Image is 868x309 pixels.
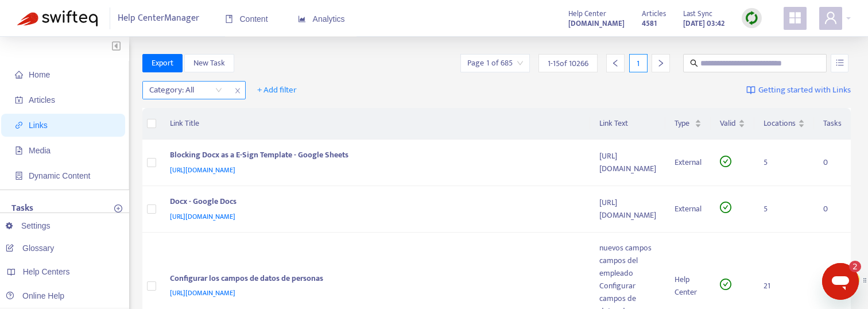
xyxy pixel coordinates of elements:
[152,57,173,69] span: Export
[831,54,848,72] button: unordered-list
[683,17,724,30] strong: [DATE] 03:42
[754,108,814,140] th: Locations
[590,108,665,140] th: Link Text
[675,203,702,215] div: External
[6,291,64,300] a: Online Help
[675,156,702,169] div: External
[6,244,54,253] a: Glossary
[711,108,754,140] th: Valid
[29,70,50,79] span: Home
[15,146,23,154] span: file-image
[15,172,23,180] span: container
[720,156,731,167] span: check-circle
[170,211,235,222] span: [URL][DOMAIN_NAME]
[642,17,657,30] strong: 4581
[170,195,577,210] div: Docx - Google Docs
[836,59,844,67] span: unordered-list
[764,117,796,130] span: Locations
[568,17,625,30] a: [DOMAIN_NAME]
[170,287,235,299] span: [URL][DOMAIN_NAME]
[142,54,183,72] button: Export
[118,7,199,29] span: Help Center Manager
[568,7,606,20] span: Help Center
[683,7,712,20] span: Last Sync
[758,84,851,97] span: Getting started with Links
[298,15,306,23] span: area-chart
[599,196,656,222] div: [URL][DOMAIN_NAME]
[838,261,861,272] iframe: Number of unread messages
[788,11,802,25] span: appstore
[184,54,234,72] button: New Task
[11,202,33,215] p: Tasks
[814,140,851,186] td: 0
[675,273,702,299] div: Help Center
[249,81,305,99] button: + Add filter
[29,121,48,130] span: Links
[745,11,759,25] img: sync.dc5367851b00ba804db3.png
[814,186,851,233] td: 0
[611,59,619,67] span: left
[230,84,245,98] span: close
[746,81,851,99] a: Getting started with Links
[629,54,648,72] div: 1
[193,57,225,69] span: New Task
[29,95,55,105] span: Articles
[23,267,70,276] span: Help Centers
[114,204,122,213] span: plus-circle
[690,59,698,67] span: search
[599,254,656,280] div: campos del empleado
[568,17,625,30] strong: [DOMAIN_NAME]
[657,59,665,67] span: right
[754,186,814,233] td: 5
[225,15,233,23] span: book
[225,14,268,24] span: Content
[822,263,859,300] iframe: Button to launch messaging window, 2 unread messages
[754,140,814,186] td: 5
[720,202,731,213] span: check-circle
[6,221,51,230] a: Settings
[599,150,656,175] div: [URL][DOMAIN_NAME]
[720,279,731,290] span: check-circle
[15,121,23,129] span: link
[599,242,656,254] div: nuevos campos
[675,117,692,130] span: Type
[642,7,666,20] span: Articles
[15,96,23,104] span: account-book
[15,71,23,79] span: home
[170,272,577,287] div: Configurar los campos de datos de personas
[298,14,345,24] span: Analytics
[720,117,736,130] span: Valid
[548,57,588,69] span: 1 - 15 of 10266
[170,149,577,164] div: Blocking Docx as a E-Sign Template - Google Sheets
[814,108,851,140] th: Tasks
[17,10,98,26] img: Swifteq
[29,146,51,155] span: Media
[665,108,711,140] th: Type
[170,164,235,176] span: [URL][DOMAIN_NAME]
[746,86,755,95] img: image-link
[29,171,90,180] span: Dynamic Content
[824,11,838,25] span: user
[257,83,297,97] span: + Add filter
[161,108,591,140] th: Link Title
